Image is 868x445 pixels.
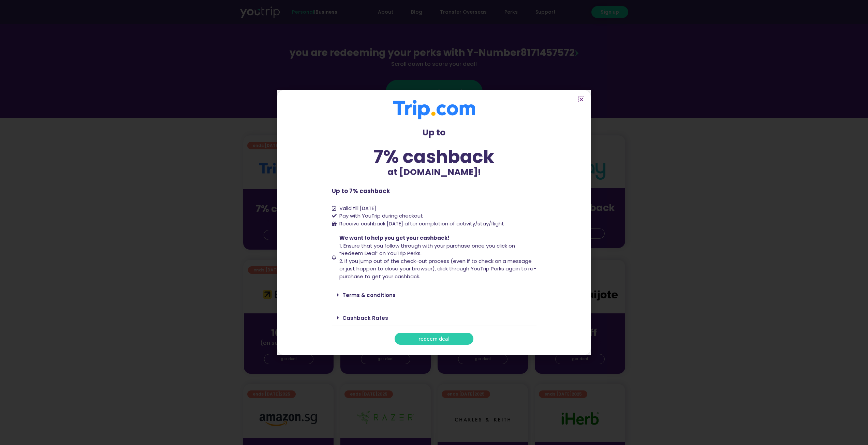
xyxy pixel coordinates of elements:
[332,287,536,303] div: Terms & conditions
[418,336,450,341] span: redeem deal
[332,187,390,195] b: Up to 7% cashback
[579,97,584,102] a: Close
[332,148,536,166] div: 7% cashback
[342,292,396,299] a: Terms & conditions
[332,166,536,179] p: at [DOMAIN_NAME]!
[342,314,388,322] a: Cashback Rates
[339,242,515,257] span: 1. Ensure that you follow through with your purchase once you click on “Redeem Deal” on YouTrip P...
[339,220,504,227] span: Receive cashback [DATE] after completion of activity/stay/flight
[339,205,376,212] span: Valid till [DATE]
[338,212,423,220] span: Pay with YouTrip during checkout
[332,310,536,326] div: Cashback Rates
[395,333,473,345] a: redeem deal
[339,257,536,280] span: 2. If you jump out of the check-out process (even if to check on a message or just happen to clos...
[332,126,536,139] p: Up to
[339,234,449,241] span: We want to help you get your cashback!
